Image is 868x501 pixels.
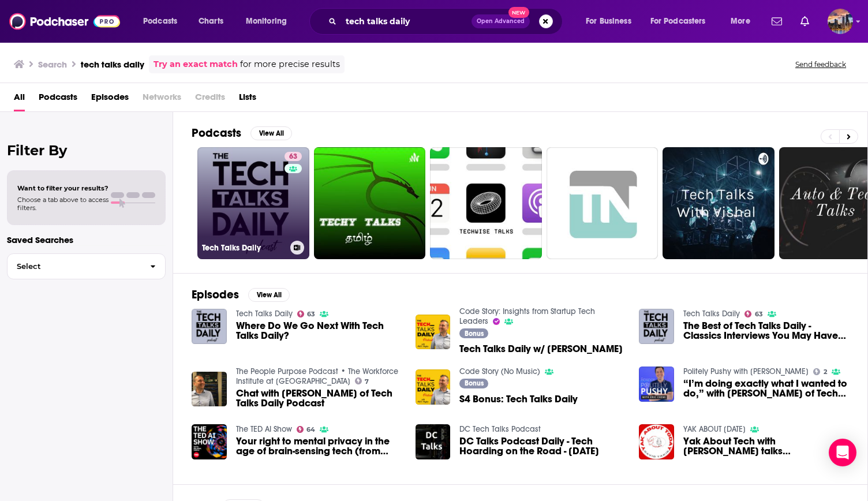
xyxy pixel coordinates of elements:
button: open menu [723,12,765,31]
a: Episodes [91,88,129,111]
a: Podcasts [39,88,77,111]
img: Yak About Tech with Martin Lavander talks CONVERSATIONS & YAK ABOUT TECH BROADCASTS LIVE DAILY VI... [639,424,674,459]
a: All [14,88,25,111]
span: S4 Bonus: Tech Talks Daily [459,394,578,404]
a: “I’m doing exactly what I wanted to do,” with Neil C. Hughes of Tech Talks Daily [683,379,849,398]
a: 63 [297,311,316,317]
img: S4 Bonus: Tech Talks Daily [416,369,451,405]
span: Yak About Tech with [PERSON_NAME] talks CONVERSATIONS & YAK ABOUT TECH BROADCASTS LIVE DAILY VIA ... [683,436,849,456]
button: open menu [643,12,723,31]
a: Code Story: Insights from Startup Tech Leaders [459,306,595,326]
img: Tech Talks Daily w/ Noah Labhart [416,315,451,350]
span: For Podcasters [650,13,706,29]
span: “I’m doing exactly what I wanted to do,” with [PERSON_NAME] of Tech Talks Daily [683,379,849,398]
img: Chat with Neil C. Hughes of Tech Talks Daily Podcast [192,372,227,407]
span: 64 [306,427,315,432]
a: PodcastsView All [192,126,292,140]
a: Politely Pushy with Eric Chemi [683,367,809,376]
button: open menu [578,12,646,31]
h3: Search [38,59,67,70]
button: open menu [135,12,192,31]
h2: Episodes [192,287,239,302]
span: DC Talks Podcast Daily - Tech Hoarding on the Road - [DATE] [459,436,625,456]
span: Lists [239,88,256,111]
button: Select [7,253,166,279]
span: Chat with [PERSON_NAME] of Tech Talks Daily Podcast [236,388,402,408]
a: 63 [285,152,302,161]
a: The Best of Tech Talks Daily - Classics Interviews You May Have Missed [683,321,849,341]
span: Your right to mental privacy in the age of brain-sensing tech (from [PERSON_NAME] Talks Daily) [236,436,402,456]
span: Charts [199,13,223,29]
img: Podchaser - Follow, Share and Rate Podcasts [9,10,120,32]
button: View All [248,288,290,302]
span: Networks [143,88,181,111]
a: 63Tech Talks Daily [197,147,309,259]
span: 63 [755,312,763,317]
span: Want to filter your results? [17,184,108,192]
span: 2 [824,369,827,375]
input: Search podcasts, credits, & more... [341,12,472,31]
span: Credits [195,88,225,111]
a: EpisodesView All [192,287,290,302]
span: Choose a tab above to access filters. [17,196,108,212]
button: Open AdvancedNew [472,14,530,28]
a: Tech Talks Daily w/ Noah Labhart [459,344,623,354]
img: Where Do We Go Next With Tech Talks Daily? [192,309,227,344]
span: 63 [289,151,297,163]
a: DC Tech Talks Podcast [459,424,541,434]
button: View All [250,126,292,140]
a: 63 [744,311,763,317]
span: Tech Talks Daily w/ [PERSON_NAME] [459,344,623,354]
a: The TED AI Show [236,424,292,434]
a: Your right to mental privacy in the age of brain-sensing tech (from TED Talks Daily) [236,436,402,456]
span: Bonus [465,380,484,387]
h2: Filter By [7,142,166,159]
a: YAK ABOUT TODAY [683,424,746,434]
img: “I’m doing exactly what I wanted to do,” with Neil C. Hughes of Tech Talks Daily [639,367,674,402]
p: Saved Searches [7,234,166,245]
a: Tech Talks Daily [236,309,293,319]
span: Bonus [465,330,484,337]
div: Open Intercom Messenger [829,439,856,466]
a: Show notifications dropdown [796,12,814,31]
span: Logged in as carlystonehouse [828,9,853,34]
span: More [731,13,750,29]
button: Show profile menu [828,9,853,34]
span: Monitoring [246,13,287,29]
a: The People Purpose Podcast • The Workforce Institute at UKG [236,367,398,386]
a: Show notifications dropdown [767,12,787,31]
a: Where Do We Go Next With Tech Talks Daily? [236,321,402,341]
h2: Podcasts [192,126,241,140]
span: New [508,7,529,18]
a: 7 [355,377,369,384]
a: Charts [191,12,230,31]
img: User Profile [828,9,853,34]
img: Your right to mental privacy in the age of brain-sensing tech (from TED Talks Daily) [192,424,227,459]
button: open menu [238,12,302,31]
span: for more precise results [240,58,340,71]
span: Podcasts [143,13,177,29]
a: 64 [297,426,316,433]
img: DC Talks Podcast Daily - Tech Hoarding on the Road - April 25, 2019 [416,424,451,459]
a: Yak About Tech with Martin Lavander talks CONVERSATIONS & YAK ABOUT TECH BROADCASTS LIVE DAILY VI... [683,436,849,456]
span: For Business [586,13,631,29]
img: The Best of Tech Talks Daily - Classics Interviews You May Have Missed [639,309,674,344]
span: Open Advanced [477,18,525,24]
a: Try an exact match [154,58,238,71]
h3: Tech Talks Daily [202,243,286,253]
a: 2 [813,368,827,375]
a: Tech Talks Daily [683,309,740,319]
